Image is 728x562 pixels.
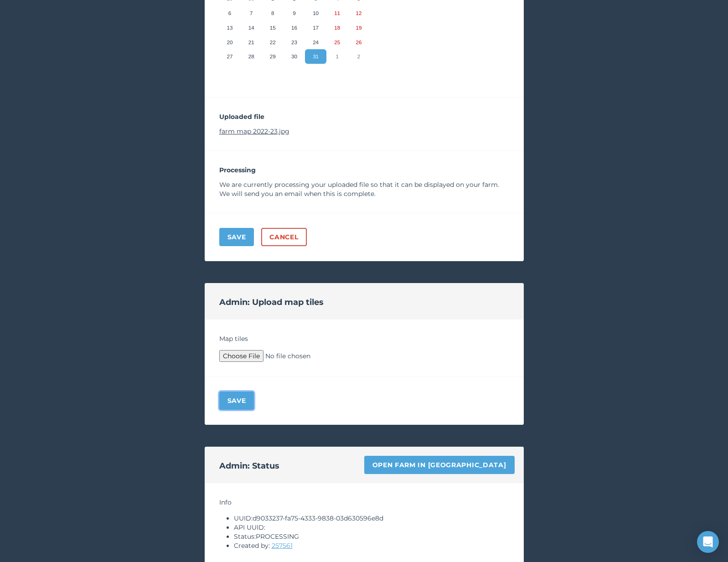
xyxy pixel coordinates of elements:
a: farm map 2022-23.jpg [219,127,289,135]
a: 257561 [272,541,293,550]
button: 22 December 2021 [262,35,284,50]
button: 11 December 2021 [326,6,348,21]
button: Save [219,228,254,246]
abbr: 10 December 2021 [313,10,319,16]
abbr: 14 December 2021 [248,25,254,31]
abbr: 21 December 2021 [248,39,254,45]
button: Save [219,392,254,410]
button: 23 December 2021 [284,35,305,50]
h4: Info [219,498,509,507]
button: 10 December 2021 [305,6,326,21]
li: API UUID: [234,523,509,532]
abbr: 1 January 2022 [336,53,339,59]
button: 9 December 2021 [284,6,305,21]
abbr: 30 December 2021 [291,53,297,59]
button: 24 December 2021 [305,35,326,50]
abbr: 27 December 2021 [227,53,233,59]
button: 29 December 2021 [262,49,284,64]
button: 8 December 2021 [262,6,284,21]
button: 19 December 2021 [348,21,369,35]
h2: Admin: Status [219,459,279,472]
abbr: 20 December 2021 [227,39,233,45]
button: 28 December 2021 [241,49,262,64]
li: Status: PROCESSING [234,532,509,541]
div: Open Intercom Messenger [697,531,719,553]
button: 30 December 2021 [284,49,305,64]
button: 7 December 2021 [241,6,262,21]
button: 21 December 2021 [241,35,262,50]
abbr: 11 December 2021 [334,10,340,16]
abbr: 25 December 2021 [334,39,340,45]
p: We are currently processing your uploaded file so that it can be displayed on your farm. We will ... [219,180,509,198]
button: 25 December 2021 [326,35,348,50]
button: 18 December 2021 [326,21,348,35]
button: 16 December 2021 [284,21,305,35]
p: Processing [219,165,509,175]
abbr: 12 December 2021 [356,10,361,16]
abbr: 7 December 2021 [250,10,253,16]
abbr: 6 December 2021 [228,10,231,16]
button: 31 December 2021 [305,49,326,64]
button: 1 January 2022 [326,49,348,64]
abbr: 31 December 2021 [313,53,319,59]
button: 12 December 2021 [348,6,369,21]
li: Created by: [234,541,509,550]
abbr: 23 December 2021 [291,39,297,45]
h4: Map tiles [219,334,509,343]
abbr: 26 December 2021 [356,39,361,45]
button: 15 December 2021 [262,21,284,35]
abbr: 8 December 2021 [271,10,274,16]
abbr: 13 December 2021 [227,25,233,31]
abbr: 28 December 2021 [248,53,254,59]
a: Cancel [261,228,306,246]
h2: Admin: Upload map tiles [219,296,324,309]
li: UUID: d9033237-fa75-4333-9838-03d630596e8d [234,514,509,523]
abbr: 9 December 2021 [293,10,295,16]
abbr: 2 January 2022 [357,53,360,59]
button: 2 January 2022 [348,49,369,64]
abbr: 29 December 2021 [270,53,276,59]
abbr: 15 December 2021 [270,25,276,31]
button: 27 December 2021 [219,49,241,64]
abbr: 16 December 2021 [291,25,297,31]
button: 26 December 2021 [348,35,369,50]
abbr: 22 December 2021 [270,39,276,45]
p: Uploaded file [219,112,509,121]
abbr: 24 December 2021 [313,39,319,45]
abbr: 17 December 2021 [313,25,319,31]
a: Open farm in [GEOGRAPHIC_DATA] [364,456,515,474]
button: 14 December 2021 [241,21,262,35]
button: 13 December 2021 [219,21,241,35]
button: 17 December 2021 [305,21,326,35]
abbr: 19 December 2021 [356,25,361,31]
abbr: 18 December 2021 [334,25,340,31]
button: 20 December 2021 [219,35,241,50]
button: 6 December 2021 [219,6,241,21]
